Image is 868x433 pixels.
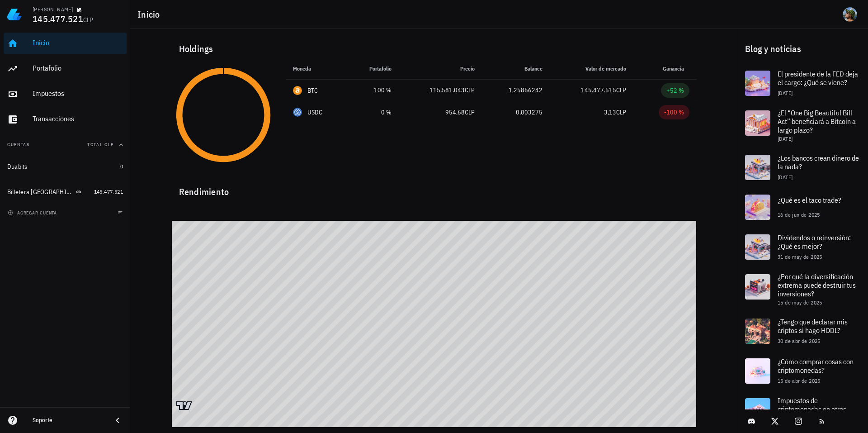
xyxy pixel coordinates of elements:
a: Dividendos o reinversión: ¿Qué es mejor? 31 de may de 2025 [738,227,868,267]
a: El presidente de la FED deja el cargo: ¿Qué se viene? [DATE] [738,63,868,103]
span: ¿Cómo comprar cosas con criptomonedas? [778,357,854,375]
a: Duabits 0 [4,156,127,177]
th: Balance [482,58,550,80]
span: ¿Por qué la diversificación extrema puede destruir tus inversiones? [778,272,856,298]
div: 100 % [355,86,392,95]
span: El presidente de la FED deja el cargo: ¿Qué se viene? [778,69,858,87]
span: 30 de abr de 2025 [778,338,821,344]
div: Impuestos [33,89,123,98]
span: [DATE] [778,174,793,181]
a: Transacciones [4,109,127,130]
span: CLP [616,108,626,116]
span: Total CLP [87,142,114,148]
div: Inicio [33,38,123,47]
div: BTC [307,86,318,95]
span: Ganancia [663,65,689,72]
a: ¿Los bancos crean dinero de la nada? [DATE] [738,148,868,187]
div: Blog y noticias [738,34,868,63]
a: ¿Por qué la diversificación extrema puede destruir tus inversiones? 15 de may de 2025 [738,267,868,311]
span: ¿Tengo que declarar mis criptos si hago HODL? [778,317,848,335]
div: 0 % [355,108,392,117]
div: Holdings [172,34,697,63]
div: Duabits [7,163,28,171]
a: Inicio [4,33,127,54]
div: 0,003275 [489,108,542,117]
div: +52 % [666,86,684,95]
span: 115.581.043 [429,86,465,94]
th: Moneda [286,58,348,80]
span: [DATE] [778,90,793,96]
span: CLP [465,108,475,116]
span: 15 de may de 2025 [778,299,822,306]
span: CLP [83,16,94,24]
div: Billetera [GEOGRAPHIC_DATA] [7,188,74,196]
span: 0 [120,163,123,170]
span: [DATE] [778,135,793,142]
span: 145.477.521 [94,188,123,195]
a: Billetera [GEOGRAPHIC_DATA] 145.477.521 [4,181,127,203]
a: Charting by TradingView [176,401,192,410]
button: CuentasTotal CLP [4,134,127,156]
a: ¿El “One Big Beautiful Bill Act” beneficiará a Bitcoin a largo plazo? [DATE] [738,103,868,148]
a: ¿Cómo comprar cosas con criptomonedas? 15 de abr de 2025 [738,351,868,391]
span: CLP [465,86,475,94]
span: 16 de jun de 2025 [778,211,820,218]
span: agregar cuenta [9,210,57,216]
img: LedgiFi [7,7,22,22]
span: 145.477.515 [581,86,616,94]
div: avatar [843,7,857,22]
th: Valor de mercado [550,58,633,80]
span: 145.477.521 [33,13,83,25]
div: Rendimiento [172,177,697,199]
div: [PERSON_NAME] [33,6,73,13]
button: agregar cuenta [5,208,61,217]
span: 3,13 [604,108,616,116]
div: BTC-icon [293,86,302,95]
span: ¿Los bancos crean dinero de la nada? [778,153,859,171]
span: Dividendos o reinversión: ¿Qué es mejor? [778,233,851,251]
span: 15 de abr de 2025 [778,377,821,384]
a: Impuestos [4,83,127,105]
span: ¿Qué es el taco trade? [778,195,841,205]
div: -100 % [664,108,684,117]
span: ¿El “One Big Beautiful Bill Act” beneficiará a Bitcoin a largo plazo? [778,108,856,134]
span: 954,68 [445,108,465,116]
span: 31 de may de 2025 [778,253,822,260]
th: Precio [399,58,482,80]
div: USDC-icon [293,108,302,117]
div: 1,25866242 [489,86,542,95]
span: CLP [616,86,626,94]
th: Portafolio [348,58,399,80]
h1: Inicio [137,7,164,22]
div: Transacciones [33,114,123,123]
div: Portafolio [33,64,123,72]
a: ¿Qué es el taco trade? 16 de jun de 2025 [738,187,868,227]
a: Portafolio [4,58,127,80]
div: Soporte [33,417,105,424]
div: USDC [307,108,323,117]
a: ¿Tengo que declarar mis criptos si hago HODL? 30 de abr de 2025 [738,311,868,351]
